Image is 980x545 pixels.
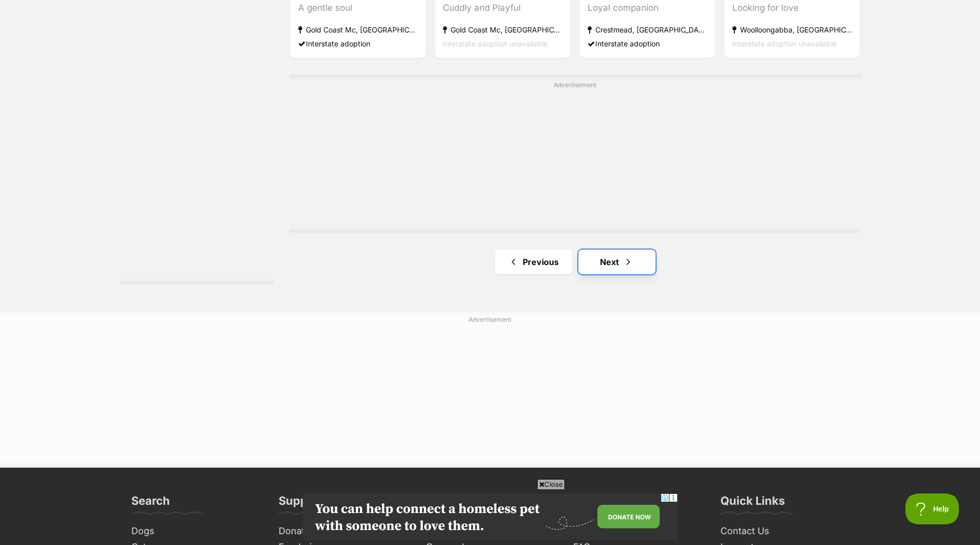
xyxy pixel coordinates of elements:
div: Interstate adoption [298,37,418,51]
a: Donate [274,523,411,539]
div: Interstate adoption [588,37,707,51]
strong: Gold Coast Mc, [GEOGRAPHIC_DATA] [298,23,418,37]
strong: Woolloongabba, [GEOGRAPHIC_DATA] [732,23,852,37]
h3: Quick Links [720,493,785,514]
div: Loyal companion [588,1,707,15]
span: Interstate adoption unavailable [732,39,837,48]
span: Close [537,479,565,489]
div: A gentle soul [298,1,418,15]
iframe: Advertisement [240,328,740,457]
a: Dogs [127,523,264,539]
nav: Pagination [289,250,861,274]
h3: Search [131,493,170,514]
iframe: Help Scout Beacon - Open [905,493,959,524]
div: Cuddly and Playful [443,1,562,15]
a: Previous page [495,250,572,274]
strong: Gold Coast Mc, [GEOGRAPHIC_DATA] [443,23,562,37]
a: Contact Us [716,523,853,539]
iframe: Advertisement [325,93,825,222]
a: Next page [578,250,656,274]
iframe: Advertisement [303,493,678,540]
strong: Crestmead, [GEOGRAPHIC_DATA] [588,23,707,37]
span: Interstate adoption unavailable [443,39,547,48]
h3: Support [279,493,323,514]
div: Advertisement [289,75,861,233]
div: Looking for love [732,1,852,15]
